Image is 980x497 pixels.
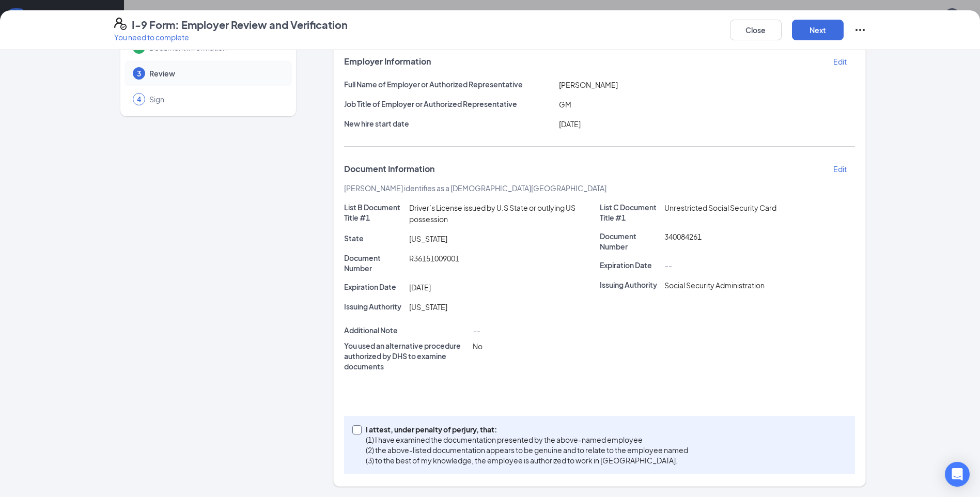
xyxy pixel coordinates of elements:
[600,202,661,223] p: List C Document Title #1
[600,231,661,252] p: Document Number
[344,164,434,174] span: Document Information
[730,20,782,40] button: Close
[344,79,555,89] p: Full Name of Employer or Authorized Representative
[833,164,847,174] p: Edit
[600,279,661,290] p: Issuing Authority
[344,325,469,335] p: Additional Note
[366,424,688,434] p: I attest, under penalty of perjury, that:
[473,326,480,335] span: --
[344,233,405,243] p: State
[409,234,447,243] span: [US_STATE]
[344,253,405,273] p: Document Number
[559,100,571,109] span: GM
[559,80,618,89] span: [PERSON_NAME]
[409,203,575,224] span: Driver’s License issued by U.S State or outlying US possession
[600,260,661,270] p: Expiration Date
[344,183,606,193] span: [PERSON_NAME] identifies as a [DEMOGRAPHIC_DATA][GEOGRAPHIC_DATA]
[473,341,483,351] span: No
[344,340,469,371] p: You used an alternative procedure authorized by DHS to examine documents
[137,68,141,79] span: 3
[664,232,702,241] span: 340084261
[344,118,555,129] p: New hire start date
[854,24,866,36] svg: Ellipses
[945,462,970,487] div: Open Intercom Messenger
[132,18,348,32] h4: I-9 Form: Employer Review and Verification
[664,261,672,270] span: --
[114,18,127,30] svg: FormI9EVerifyIcon
[409,283,431,292] span: [DATE]
[664,203,776,212] span: Unrestricted Social Security Card
[344,99,555,109] p: Job Title of Employer or Authorized Representative
[559,119,581,129] span: [DATE]
[409,302,447,312] span: [US_STATE]
[114,32,348,42] p: You need to complete
[792,20,844,40] button: Next
[149,94,282,104] span: Sign
[344,301,405,312] p: Issuing Authority
[664,281,765,290] span: Social Security Administration
[137,94,141,104] span: 4
[149,68,282,79] span: Review
[366,445,688,455] p: (2) the above-listed documentation appears to be genuine and to relate to the employee named
[366,455,688,465] p: (3) to the best of my knowledge, the employee is authorized to work in [GEOGRAPHIC_DATA].
[344,56,431,67] span: Employer Information
[833,56,847,67] p: Edit
[366,434,688,445] p: (1) I have examined the documentation presented by the above-named employee
[409,254,459,263] span: R36151009001
[344,282,405,292] p: Expiration Date
[344,202,405,223] p: List B Document Title #1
